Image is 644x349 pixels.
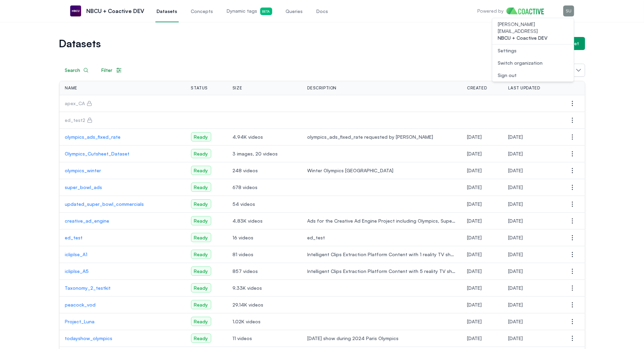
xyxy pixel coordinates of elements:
[186,112,227,129] td: hidden value
[467,319,482,324] span: Wednesday, January 8, 2025 at 11:51:25 PM PST
[232,234,296,241] span: 16 videos
[191,183,211,192] span: Ready
[503,112,560,129] td: hidden value
[477,8,504,14] p: Powered by
[307,268,456,275] span: Intelligent Clips Extraction Platform Content with 5 reality TV shows
[467,167,482,173] span: Wednesday, April 2, 2025 at 7:59:12 PM PDT
[467,134,482,140] span: Wednesday, May 28, 2025 at 10:16:08 PM PDT
[191,149,211,158] span: Ready
[191,334,211,343] span: Ready
[498,21,568,35] span: [PERSON_NAME][EMAIL_ADDRESS]
[467,235,482,240] span: Thursday, March 20, 2025 at 7:32:46 PM PDT
[65,201,180,208] a: updated_super_bowl_commercials
[302,112,462,129] td: hidden value
[232,301,296,308] span: 29.14K videos
[508,134,523,140] span: Thursday, May 29, 2025 at 9:13:28 PM PDT
[65,85,77,91] span: Name
[508,218,523,224] span: Wednesday, July 30, 2025 at 4:04:08 PM PDT
[508,302,523,308] span: Monday, August 11, 2025 at 4:52:29 PM PDT
[87,7,144,15] p: NBCU + Coactive DEV
[462,95,503,112] td: hidden value
[232,335,296,342] span: 11 videos
[467,268,482,274] span: Friday, March 14, 2025 at 6:45:45 PM PDT
[467,251,482,257] span: Monday, March 17, 2025 at 7:27:30 AM PDT
[59,39,529,48] h1: Datasets
[508,85,540,91] span: Last Updated
[232,85,242,91] span: Size
[307,134,456,140] span: olympics_ads_fixed_rate requested by [PERSON_NAME]
[508,268,523,274] span: Wednesday, March 19, 2025 at 10:22:08 PM PDT
[492,69,574,82] button: Sign out
[65,335,180,342] a: todayshow_olympics
[191,266,211,276] span: Ready
[96,64,128,77] button: Filter
[307,234,456,241] span: ed_test
[65,268,180,275] a: icliplse_A5
[563,5,574,16] img: Menu for the logged in user
[191,283,211,292] span: Ready
[232,167,296,174] span: 248 videos
[65,318,180,325] a: Project_Luna
[232,201,296,208] span: 54 videos
[232,217,296,224] span: 4.83K videos
[227,112,302,129] td: hidden value
[227,95,302,112] td: hidden value
[191,233,211,242] span: Ready
[65,117,86,124] p: ed_test2
[65,301,180,308] a: peacock_vod
[467,184,482,190] span: Wednesday, April 2, 2025 at 5:51:11 PM PDT
[492,57,574,69] button: Switch organization
[508,167,523,173] span: Friday, April 4, 2025 at 7:00:32 PM PDT
[232,184,296,191] span: 678 videos
[286,8,303,15] span: Queries
[191,166,211,175] span: Ready
[307,251,456,258] span: Intelligent Clips Extraction Platform Content with 1 reality TV show
[65,234,180,241] a: ed_test
[467,335,482,341] span: Tuesday, December 17, 2024 at 9:15:39 PM PST
[65,217,180,224] a: creative_ad_engine
[492,45,574,57] a: Settings
[157,8,177,15] span: Datasets
[65,184,180,191] a: super_bowl_ads
[191,8,213,15] span: Concepts
[102,67,122,74] div: Filter
[467,201,482,207] span: Wednesday, April 2, 2025 at 5:37:46 PM PDT
[302,95,462,112] td: hidden value
[65,134,180,140] a: olympics_ads_fixed_rate
[65,150,180,157] a: Olympics_Cutsheet_Dataset
[191,199,211,209] span: Ready
[506,8,549,14] img: Home
[65,67,89,74] div: Search
[467,85,487,91] span: Created
[65,285,180,291] p: Taxonomy_2_testkit
[508,201,523,207] span: Wednesday, April 2, 2025 at 5:40:59 PM PDT
[191,85,208,91] span: Status
[508,319,523,324] span: Friday, January 17, 2025 at 4:37:49 AM PST
[232,150,296,157] span: 3 images, 20 videos
[508,151,523,157] span: Friday, April 25, 2025 at 5:04:35 PM PDT
[232,318,296,325] span: 1.02K videos
[467,285,482,291] span: Thursday, February 20, 2025 at 3:22:40 PM PST
[65,251,180,258] a: icliplse_A1
[307,167,456,174] span: Winter Olympics [GEOGRAPHIC_DATA]
[59,64,94,77] button: Search
[232,285,296,291] span: 9.33K videos
[191,250,211,259] span: Ready
[498,60,543,66] div: Switch organization
[307,85,337,91] span: Description
[232,251,296,258] span: 81 videos
[307,335,456,342] span: [DATE] show during 2024 Paris Olympics
[307,217,456,224] span: Ads for the Creative Ad Engine Project including Olympics, Super Bowl, Engagement and NBA
[191,216,211,225] span: Ready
